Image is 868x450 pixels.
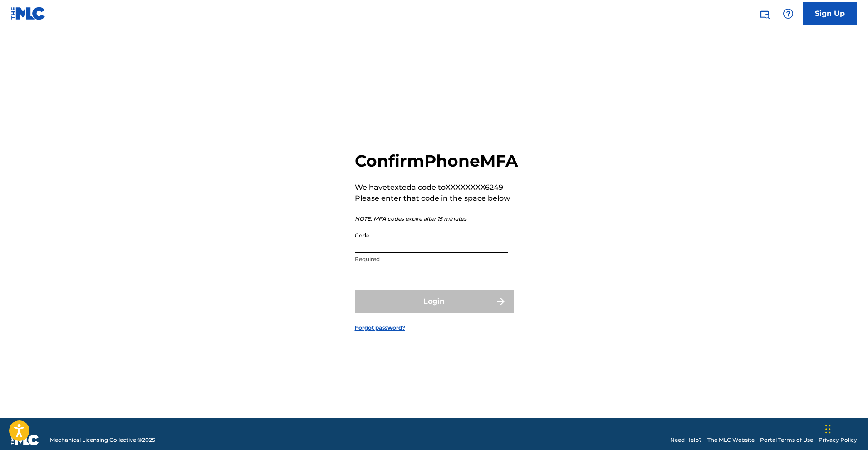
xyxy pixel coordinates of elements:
[355,193,518,204] p: Please enter that code in the space below
[355,324,405,332] a: Forgot password?
[355,182,518,193] p: We have texted a code to XXXXXXXX6249
[779,5,797,23] div: Help
[355,151,518,171] h2: Confirm Phone MFA
[355,255,508,263] p: Required
[823,406,868,450] iframe: Chat Widget
[11,435,39,445] img: logo
[760,436,813,444] a: Portal Terms of Use
[11,7,46,20] img: MLC Logo
[50,436,155,444] span: Mechanical Licensing Collective © 2025
[783,8,794,19] img: help
[825,415,831,443] div: Drag
[755,5,774,23] a: Public Search
[670,436,702,444] a: Need Help?
[759,8,770,19] img: search
[707,436,755,444] a: The MLC Website
[819,436,857,444] a: Privacy Policy
[355,215,518,223] p: NOTE: MFA codes expire after 15 minutes
[803,2,857,25] a: Sign Up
